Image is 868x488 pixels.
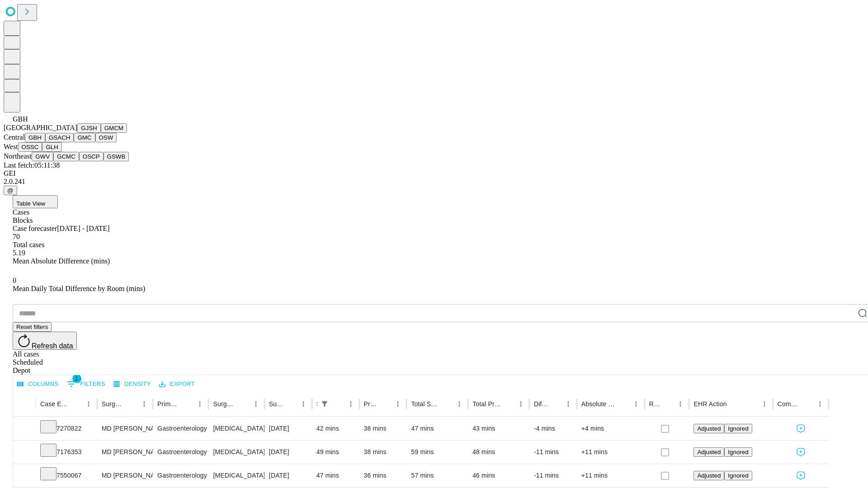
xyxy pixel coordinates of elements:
[102,441,148,464] div: MD [PERSON_NAME] [PERSON_NAME] Md
[364,464,402,487] div: 36 mins
[13,332,77,350] button: Refresh data
[42,142,61,152] button: GLH
[630,398,642,410] button: Menu
[534,464,572,487] div: -11 mins
[79,152,104,161] button: OSCP
[534,417,572,440] div: -4 mins
[70,398,82,410] button: Sort
[157,441,204,464] div: Gastroenterology
[364,441,402,464] div: 38 mins
[617,398,630,410] button: Sort
[269,464,307,487] div: [DATE]
[801,398,814,410] button: Sort
[316,417,355,440] div: 42 mins
[250,398,262,410] button: Menu
[411,400,439,408] div: Total Scheduled Duration
[18,421,31,437] button: Expand
[45,133,74,142] button: GSACH
[40,400,69,408] div: Case Epic Id
[724,447,752,457] button: Ignored
[728,449,748,455] span: Ignored
[213,400,236,408] div: Surgery Name
[472,464,525,487] div: 46 mins
[693,447,724,457] button: Adjusted
[4,161,60,169] span: Last fetch: 05:11:38
[697,425,721,432] span: Adjusted
[724,471,752,480] button: Ignored
[13,115,28,123] span: GBH
[157,464,204,487] div: Gastroenterology
[32,152,53,161] button: GWV
[237,398,250,410] button: Sort
[13,195,58,208] button: Table View
[379,398,392,410] button: Sort
[213,441,259,464] div: [MEDICAL_DATA] FLEXIBLE PROXIMAL DIAGNOSTIC
[193,398,206,410] button: Menu
[316,400,317,408] div: Scheduled In Room Duration
[213,417,259,440] div: [MEDICAL_DATA] FLEXIBLE WITH [MEDICAL_DATA]
[724,424,752,433] button: Ignored
[581,464,640,487] div: +11 mins
[15,377,61,391] button: Select columns
[693,400,726,408] div: EHR Action
[104,152,129,161] button: GSWB
[411,441,463,464] div: 59 mins
[74,133,95,142] button: GMC
[440,398,453,410] button: Sort
[4,169,864,178] div: GEI
[65,377,108,391] button: Show filters
[102,464,148,487] div: MD [PERSON_NAME] [PERSON_NAME] Md
[472,441,525,464] div: 48 mins
[697,449,721,455] span: Adjusted
[269,417,307,440] div: [DATE]
[157,417,204,440] div: Gastroenterology
[728,472,748,479] span: Ignored
[549,398,562,410] button: Sort
[82,398,95,410] button: Menu
[581,441,640,464] div: +11 mins
[13,257,110,265] span: Mean Absolute Difference (mins)
[693,424,724,433] button: Adjusted
[25,133,45,142] button: GBH
[4,133,25,141] span: Central
[157,377,197,391] button: Export
[181,398,193,410] button: Sort
[16,324,48,330] span: Reset filters
[40,464,93,487] div: 7550067
[562,398,575,410] button: Menu
[7,187,14,194] span: @
[364,400,378,408] div: Predicted In Room Duration
[4,186,17,195] button: @
[649,400,661,408] div: Resolved in EHR
[57,225,109,232] span: [DATE] - [DATE]
[392,398,404,410] button: Menu
[728,425,748,432] span: Ignored
[316,441,355,464] div: 49 mins
[13,322,52,332] button: Reset filters
[18,142,42,152] button: OSSC
[453,398,466,410] button: Menu
[18,445,31,460] button: Expand
[13,233,20,240] span: 70
[102,400,124,408] div: Surgeon Name
[297,398,310,410] button: Menu
[77,123,101,133] button: GJSH
[534,400,548,408] div: Difference
[4,178,864,186] div: 2.0.241
[728,398,741,410] button: Sort
[534,441,572,464] div: -11 mins
[332,398,344,410] button: Sort
[502,398,514,410] button: Sort
[4,143,18,150] span: West
[157,400,180,408] div: Primary Service
[778,400,800,408] div: Comments
[13,225,57,232] span: Case forecaster
[661,398,674,410] button: Sort
[125,398,138,410] button: Sort
[758,398,771,410] button: Menu
[13,285,145,292] span: Mean Daily Total Difference by Room (mins)
[814,398,826,410] button: Menu
[693,471,724,480] button: Adjusted
[269,441,307,464] div: [DATE]
[514,398,527,410] button: Menu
